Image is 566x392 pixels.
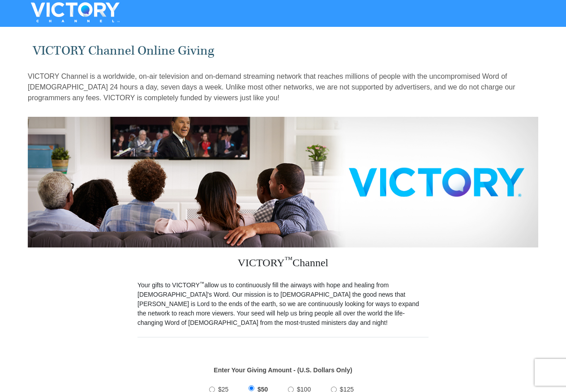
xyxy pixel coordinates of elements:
[200,281,205,286] sup: ™
[19,2,131,22] img: VICTORYTHON - VICTORY Channel
[214,366,352,374] strong: Enter Your Giving Amount - (U.S. Dollars Only)
[28,71,538,103] p: VICTORY Channel is a worldwide, on-air television and on-demand streaming network that reaches mi...
[137,247,429,281] h3: VICTORY Channel
[33,43,534,58] h1: VICTORY Channel Online Giving
[137,281,429,328] p: Your gifts to VICTORY allow us to continuously fill the airways with hope and healing from [DEMOG...
[285,255,293,264] sup: ™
